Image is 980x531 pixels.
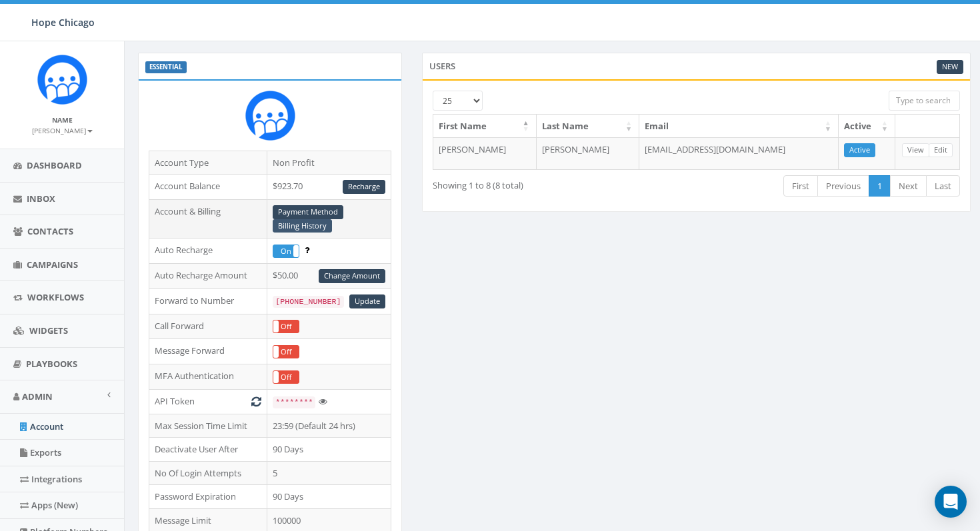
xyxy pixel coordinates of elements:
[267,438,391,462] td: 90 Days
[31,16,95,29] span: Hope Chicago
[149,461,267,485] td: No Of Login Attempts
[149,288,267,314] td: Forward to Number
[319,269,385,283] a: Change Amount
[273,245,299,259] div: OnOff
[935,486,967,518] div: Open Intercom Messenger
[273,345,299,359] div: OnOff
[422,53,971,79] div: Users
[27,159,82,171] span: Dashboard
[844,143,875,157] a: Active
[902,143,929,157] a: View
[305,244,309,256] span: Enable to prevent campaign failure.
[537,137,640,169] td: [PERSON_NAME]
[273,370,299,384] div: OnOff
[37,55,87,105] img: Rally_Corp_Icon.png
[149,339,267,364] td: Message Forward
[149,239,267,264] td: Auto Recharge
[149,264,267,289] td: Auto Recharge Amount
[890,175,927,197] a: Next
[273,205,343,219] a: Payment Method
[149,175,267,200] td: Account Balance
[27,291,84,303] span: Workflows
[22,390,53,402] span: Admin
[149,485,267,509] td: Password Expiration
[926,175,960,197] a: Last
[937,60,963,74] a: New
[251,397,261,406] i: Generate New Token
[29,324,68,336] span: Widgets
[273,320,299,333] label: Off
[889,91,960,111] input: Type to search
[537,115,640,138] th: Last Name: activate to sort column ascending
[149,151,267,175] td: Account Type
[149,438,267,462] td: Deactivate User After
[32,126,93,135] small: [PERSON_NAME]
[32,124,93,136] a: [PERSON_NAME]
[245,91,295,141] img: Rally_Corp_Icon.png
[267,485,391,509] td: 90 Days
[27,259,78,270] span: Campaigns
[149,364,267,390] td: MFA Authentication
[149,199,267,239] td: Account & Billing
[433,174,641,192] div: Showing 1 to 8 (8 total)
[267,414,391,438] td: 23:59 (Default 24 hrs)
[639,115,839,138] th: Email: activate to sort column ascending
[267,175,391,200] td: $923.70
[26,358,77,370] span: Playbooks
[149,414,267,438] td: Max Session Time Limit
[343,180,385,194] a: Recharge
[783,175,818,197] a: First
[267,264,391,289] td: $50.00
[869,175,891,197] a: 1
[349,294,385,308] a: Update
[27,193,55,205] span: Inbox
[639,137,839,169] td: [EMAIL_ADDRESS][DOMAIN_NAME]
[273,320,299,334] div: OnOff
[273,245,299,258] label: On
[267,461,391,485] td: 5
[149,314,267,339] td: Call Forward
[145,61,187,73] label: ESSENTIAL
[273,371,299,384] label: Off
[52,115,73,125] small: Name
[433,115,537,138] th: First Name: activate to sort column descending
[149,390,267,414] td: API Token
[267,151,391,175] td: Non Profit
[929,143,953,157] a: Edit
[433,137,537,169] td: [PERSON_NAME]
[839,115,895,138] th: Active: activate to sort column ascending
[817,175,869,197] a: Previous
[273,219,332,233] a: Billing History
[273,296,343,308] code: [PHONE_NUMBER]
[27,225,73,237] span: Contacts
[273,346,299,358] label: Off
